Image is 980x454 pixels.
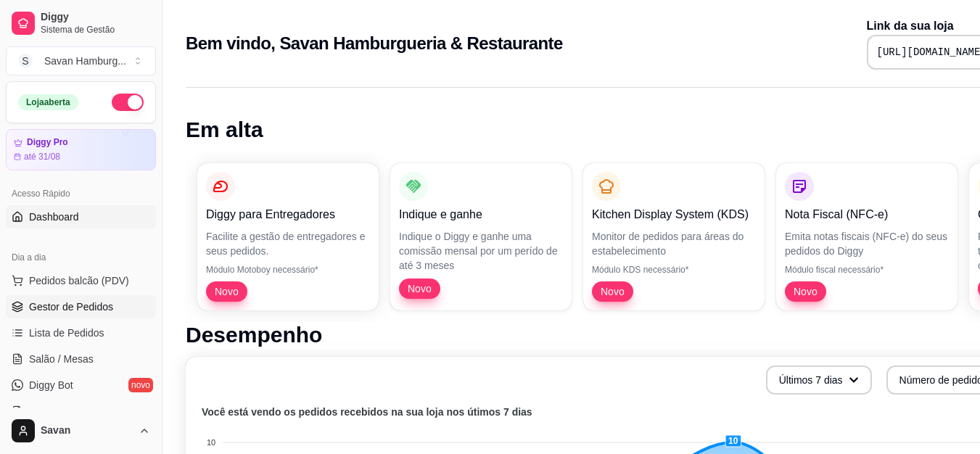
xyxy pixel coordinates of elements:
[6,413,156,448] button: Savan
[592,206,756,223] p: Kitchen Display System (KDS)
[202,406,532,418] text: Você está vendo os pedidos recebidos na sua loja nos útimos 7 dias
[18,94,78,110] div: Loja aberta
[6,347,156,371] a: Salão / Mesas
[41,11,150,24] span: Diggy
[6,129,156,170] a: Diggy Proaté 31/08
[785,206,949,223] p: Nota Fiscal (NFC-e)
[186,32,563,55] h2: Bem vindo, Savan Hamburgueria & Restaurante
[206,206,370,223] p: Diggy para Entregadores
[6,295,156,318] a: Gestor de Pedidos
[207,438,215,447] tspan: 10
[595,284,630,299] span: Novo
[402,281,437,296] span: Novo
[29,352,94,366] span: Salão / Mesas
[41,424,133,437] span: Savan
[6,269,156,292] button: Pedidos balcão (PDV)
[197,163,379,310] button: Diggy para EntregadoresFacilite a gestão de entregadores e seus pedidos.Módulo Motoboy necessário...
[6,46,156,75] button: Select a team
[24,151,60,162] article: até 31/08
[583,163,765,310] button: Kitchen Display System (KDS)Monitor de pedidos para áreas do estabelecimentoMódulo KDS necessário...
[399,206,563,223] p: Indique e ganhe
[6,182,156,205] div: Acesso Rápido
[399,229,563,273] p: Indique o Diggy e ganhe uma comissão mensal por um perído de até 3 meses
[6,321,156,344] a: Lista de Pedidos
[776,163,958,310] button: Nota Fiscal (NFC-e)Emita notas fiscais (NFC-e) do seus pedidos do DiggyMódulo fiscal necessário*Novo
[6,400,156,423] a: KDS
[788,284,823,299] span: Novo
[6,246,156,269] div: Dia a dia
[29,378,73,392] span: Diggy Bot
[112,94,144,111] button: Alterar Status
[18,54,33,68] span: S
[41,24,150,36] span: Sistema de Gestão
[592,264,756,276] p: Módulo KDS necessário*
[29,273,129,288] span: Pedidos balcão (PDV)
[206,229,370,258] p: Facilite a gestão de entregadores e seus pedidos.
[44,54,126,68] div: Savan Hamburg ...
[766,366,872,395] button: Últimos 7 dias
[592,229,756,258] p: Monitor de pedidos para áreas do estabelecimento
[29,300,113,314] span: Gestor de Pedidos
[27,137,68,148] article: Diggy Pro
[6,373,156,397] a: Diggy Botnovo
[29,326,104,340] span: Lista de Pedidos
[390,163,572,310] button: Indique e ganheIndique o Diggy e ganhe uma comissão mensal por um perído de até 3 mesesNovo
[206,264,370,276] p: Módulo Motoboy necessário*
[29,404,50,418] span: KDS
[6,6,156,41] a: DiggySistema de Gestão
[29,210,79,224] span: Dashboard
[785,229,949,258] p: Emita notas fiscais (NFC-e) do seus pedidos do Diggy
[785,264,949,276] p: Módulo fiscal necessário*
[6,205,156,228] a: Dashboard
[209,284,244,299] span: Novo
